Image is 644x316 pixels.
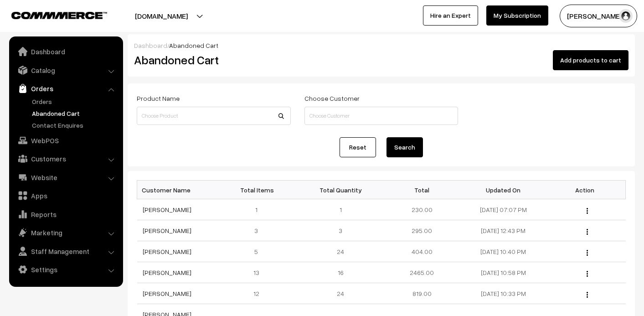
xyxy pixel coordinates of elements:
a: Website [11,169,120,186]
a: Settings [11,261,120,278]
td: 16 [300,262,381,283]
img: user [619,9,633,23]
a: Dashboard [11,43,120,60]
td: [DATE] 10:33 PM [463,283,544,304]
a: Catalog [11,62,120,78]
a: [PERSON_NAME] [143,248,191,255]
a: Dashboard [134,41,167,49]
td: [DATE] 12:43 PM [463,220,544,241]
a: WebPOS [11,132,120,149]
a: Reports [11,206,120,223]
button: [DOMAIN_NAME] [103,5,220,27]
button: Search [386,137,423,157]
input: Choose Customer [304,107,459,125]
a: Orders [11,80,120,97]
td: 24 [300,241,381,262]
td: 5 [218,241,300,262]
img: Menu [587,292,588,298]
img: Menu [587,208,588,214]
a: [PERSON_NAME] [143,227,191,234]
a: Marketing [11,224,120,241]
div: / [134,41,629,50]
a: Customers [11,150,120,167]
a: [PERSON_NAME] [143,290,191,297]
label: Product Name [137,93,180,103]
td: 2465.00 [381,262,463,283]
span: Abandoned Cart [169,41,218,49]
h2: Abandoned Cart [134,53,290,67]
img: Menu [587,250,588,256]
img: COMMMERCE [11,12,107,19]
th: Total Items [218,181,300,199]
a: Apps [11,187,120,204]
th: Total [381,181,463,199]
td: 13 [218,262,300,283]
a: Orders [30,97,120,106]
th: Total Quantity [300,181,381,199]
td: [DATE] 10:40 PM [463,241,544,262]
td: 230.00 [381,199,463,220]
th: Updated On [463,181,544,199]
td: 819.00 [381,283,463,304]
a: [PERSON_NAME] [143,206,191,213]
td: 295.00 [381,220,463,241]
a: My Subscription [486,5,548,26]
a: [PERSON_NAME] [143,269,191,276]
label: Choose Customer [304,93,360,103]
img: Menu [587,229,588,235]
td: 12 [218,283,300,304]
td: [DATE] 07:07 PM [463,199,544,220]
img: Menu [587,271,588,277]
a: COMMMERCE [11,9,91,20]
input: Choose Product [137,107,291,125]
button: [PERSON_NAME]… [560,5,637,27]
button: Add products to cart [553,50,629,70]
a: Abandoned Cart [30,109,120,118]
a: Contact Enquires [30,120,120,130]
td: 3 [300,220,381,241]
td: 404.00 [381,241,463,262]
a: Hire an Expert [423,5,478,26]
td: [DATE] 10:58 PM [463,262,544,283]
td: 24 [300,283,381,304]
a: Staff Management [11,243,120,259]
td: 1 [218,199,300,220]
a: Reset [340,137,376,157]
td: 1 [300,199,381,220]
th: Action [544,181,626,199]
td: 3 [218,220,300,241]
th: Customer Name [137,181,219,199]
